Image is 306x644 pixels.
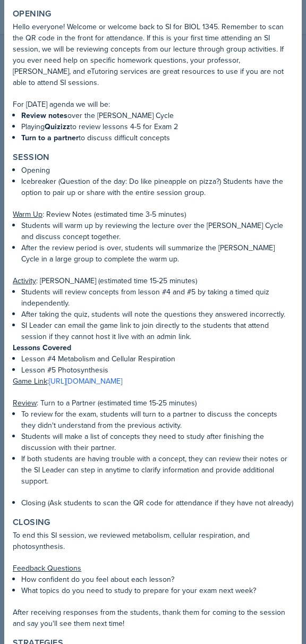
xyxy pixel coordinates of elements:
p: : [13,376,293,387]
p: : Review Notes (estimated time 3-5 minutes) [13,209,293,220]
p: After taking the quiz, students will note the questions they answered incorrectly. [21,309,293,320]
p: Students will make a list of concepts they need to study after finishing the discussion with thei... [21,431,293,453]
label: Closing [13,517,50,528]
p: Hello everyone! Welcome or welcome back to SI for BIOL 1345. Remember to scan the QR code in the ... [13,21,293,88]
strong: Turn to a partner [21,132,79,143]
strong: Quizizz [45,121,70,132]
p: If both students are having trouble with a concept, they can review their notes or the SI Leader ... [21,453,293,487]
p: Lesson #5 Photosynthesis [21,365,293,376]
p: Students will review concepts from lesson #4 and #5 by taking a timed quiz independently. [21,286,293,309]
p: To review for the exam, students will turn to a partner to discuss the concepts they didn't under... [21,409,293,431]
u: Activity [13,275,36,286]
a: [URL][DOMAIN_NAME] [49,376,122,386]
p: Lesson #4 Metabolism and Cellular Respiration [21,353,293,365]
p: : [PERSON_NAME] (estimated time 15-25 minutes) [13,275,293,286]
strong: Review notes [21,110,67,121]
p: After the review period is over, students will summarize the [PERSON_NAME] Cycle in a large group... [21,242,293,265]
p: For [DATE] agenda we will be: [13,99,293,110]
p: What topics do you need to study to prepare for your exam next week? [21,585,293,596]
p: After receiving responses from the students, thank them for coming to the session and say you'll ... [13,607,293,629]
label: Opening [13,9,52,19]
u: Review [13,397,37,408]
p: Playing to review lessons 4-5 for Exam 2 [21,121,293,132]
u: Warm Up [13,209,42,219]
p: Icebreaker (Question of the day: Do like pineapple on pizza?) Students have the option to pair up... [21,176,293,198]
p: to discuss difficult concepts [21,132,293,143]
u: Game Link [13,376,47,386]
p: SI Leader can email the game link to join directly to the students that attend session if they ca... [21,320,293,342]
p: over the [PERSON_NAME] Cycle [21,110,293,121]
strong: Lessons Covered [13,342,71,353]
p: Closing (Ask students to scan the QR code for attendance if they have not already) [21,497,293,509]
p: : Turn to a Partner (estimated time 15-25 minutes) [13,397,293,409]
p: To end this SI session, we reviewed metabolism, cellular respiration, and photosynthesis. [13,530,293,552]
p: Opening [21,165,293,176]
p: How confident do you feel about each lesson? [21,574,293,585]
label: Session [13,152,50,163]
p: Students will warm up by reviewing the lecture over the [PERSON_NAME] Cycle and discuss concept t... [21,220,293,242]
u: Feedback Questions [13,563,81,573]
